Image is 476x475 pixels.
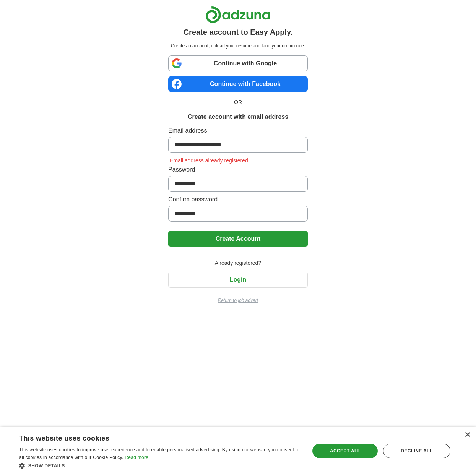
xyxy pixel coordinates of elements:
[170,42,306,49] p: Create an account, upload your resume and land your dream role.
[465,432,470,438] div: Close
[184,26,293,38] h1: Create account to Easy Apply.
[28,463,65,469] span: Show details
[19,462,301,469] div: Show details
[312,444,377,458] div: Accept all
[19,447,299,460] span: This website uses cookies to improve user experience and to enable personalised advertising. By u...
[19,431,282,443] div: This website uses cookies
[168,231,308,247] button: Create Account
[168,55,308,71] a: Continue with Google
[229,98,247,106] span: OR
[168,297,308,304] a: Return to job advert
[188,112,288,122] h1: Create account with email address
[168,272,308,288] button: Login
[168,165,308,174] label: Password
[125,455,148,460] a: Read more, opens a new window
[168,157,251,164] span: Email address already registered.
[210,259,266,267] span: Already registered?
[168,276,308,283] a: Login
[168,126,308,135] label: Email address
[383,444,450,458] div: Decline all
[168,76,308,92] a: Continue with Facebook
[168,195,308,204] label: Confirm password
[205,6,270,23] img: Adzuna logo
